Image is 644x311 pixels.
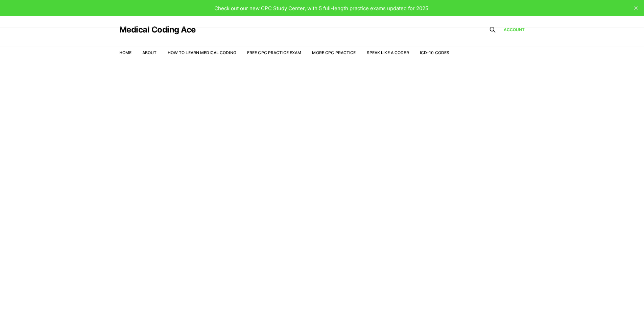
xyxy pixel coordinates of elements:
iframe: portal-trigger [609,278,644,311]
a: More CPC Practice [312,50,356,55]
a: Speak Like a Coder [367,50,409,55]
a: Home [119,50,132,55]
span: Check out our new CPC Study Center, with 5 full-length practice exams updated for 2025! [214,5,430,12]
button: close [630,3,641,14]
a: Medical Coding Ace [119,26,196,34]
a: ICD-10 Codes [420,50,449,55]
a: How to Learn Medical Coding [168,50,236,55]
a: Account [504,27,525,33]
a: About [142,50,157,55]
a: Free CPC Practice Exam [247,50,302,55]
